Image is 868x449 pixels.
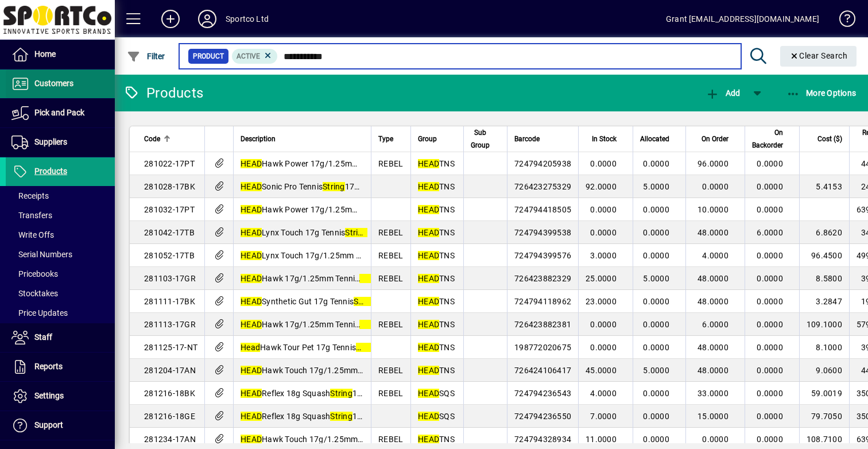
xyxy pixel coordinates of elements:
[697,159,728,168] span: 96.0000
[703,83,743,103] button: Add
[144,133,197,145] div: Code
[6,186,115,206] a: Receipts
[241,343,260,352] em: Head
[345,228,367,237] em: String
[514,182,571,191] span: 726423275329
[693,133,739,145] div: On Order
[34,167,67,176] span: Products
[241,228,262,237] em: HEAD
[697,389,728,398] span: 33.0000
[241,274,262,283] em: HEAD
[34,362,63,371] span: Reports
[702,182,728,191] span: 0.0000
[643,435,669,444] span: 0.0000
[799,313,849,336] td: 109.1000
[144,389,195,398] span: 281216-18BK
[6,382,115,411] a: Settings
[702,320,728,329] span: 6.0000
[514,297,571,306] span: 724794118962
[418,228,439,237] em: HEAD
[831,2,854,40] a: Knowledge Base
[514,435,571,444] span: 724794328934
[514,366,571,375] span: 726424106417
[590,251,617,260] span: 3.0000
[241,297,262,306] em: HEAD
[799,405,849,428] td: 79.7050
[11,230,54,239] span: Write Offs
[640,133,680,145] div: Allocated
[330,412,352,421] em: String
[237,52,260,60] span: Active
[418,320,455,329] span: TNS
[418,297,455,306] span: TNS
[799,359,849,382] td: 9.0600
[640,133,669,145] span: Allocated
[590,412,617,421] span: 7.0000
[418,274,439,283] em: HEAD
[643,182,669,191] span: 5.0000
[241,389,262,398] em: HEAD
[702,133,728,145] span: On Order
[418,320,439,329] em: HEAD
[757,343,783,352] span: 0.0000
[586,274,617,283] span: 25.0000
[514,133,540,145] span: Barcode
[34,79,73,88] span: Customers
[34,49,56,59] span: Home
[144,343,197,352] span: 281125-17-NT
[241,435,464,444] span: Hawk Touch 17g/1.25mm Tennis 200m Reel Anth
[590,205,617,214] span: 0.0000
[6,128,115,157] a: Suppliers
[144,133,160,145] span: Code
[241,159,461,168] span: Hawk Power 17g/1.25mm Tennis 12m Set Petrol
[418,343,439,352] em: HEAD
[514,205,571,214] span: 724794418505
[144,366,196,375] span: 281204-17AN
[11,269,58,278] span: Pricebooks
[6,303,115,323] a: Price Updates
[144,182,195,191] span: 281028-17BK
[757,228,783,237] span: 6.0000
[514,251,571,260] span: 724794399576
[418,133,456,145] div: Group
[643,389,669,398] span: 0.0000
[697,343,728,352] span: 48.0000
[592,133,617,145] span: In Stock
[124,46,168,67] button: Filter
[144,274,196,283] span: 281103-17GR
[127,52,165,61] span: Filter
[241,366,476,375] span: Hawk Touch 17g/1.25mm Tennis 12m Set Anthrazite
[144,320,196,329] span: 281113-17GR
[123,84,203,102] div: Products
[418,366,455,375] span: TNS
[241,389,413,398] span: Reflex 18g Squash 110m Reel Black
[418,251,455,260] span: TNS
[378,320,403,329] span: REBEL
[378,435,403,444] span: REBEL
[799,221,849,244] td: 6.8620
[241,251,507,260] span: Lynx Touch 17g/1.25mm Tennis 200m Reel Translucent Black
[359,274,382,283] em: String
[586,435,617,444] span: 11.0000
[799,290,849,313] td: 3.2847
[356,343,378,352] em: String
[418,297,439,306] em: HEAD
[241,274,431,283] span: Hawk 17g/1.25mm Tennis 12m Set Grey
[144,251,195,260] span: 281052-17TB
[378,366,403,375] span: REBEL
[418,274,455,283] span: TNS
[241,182,262,191] em: HEAD
[697,274,728,283] span: 48.0000
[471,126,500,152] div: Sub Group
[6,40,115,69] a: Home
[241,205,470,214] span: Hawk Power 17g/1.25mm Tennis 200m Reel Petrol
[514,228,571,237] span: 724794399538
[697,412,728,421] span: 15.0000
[418,412,439,421] em: HEAD
[757,435,783,444] span: 0.0000
[11,289,58,298] span: Stocktakes
[586,297,617,306] span: 23.0000
[11,308,68,318] span: Price Updates
[643,297,669,306] span: 0.0000
[799,382,849,405] td: 59.0019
